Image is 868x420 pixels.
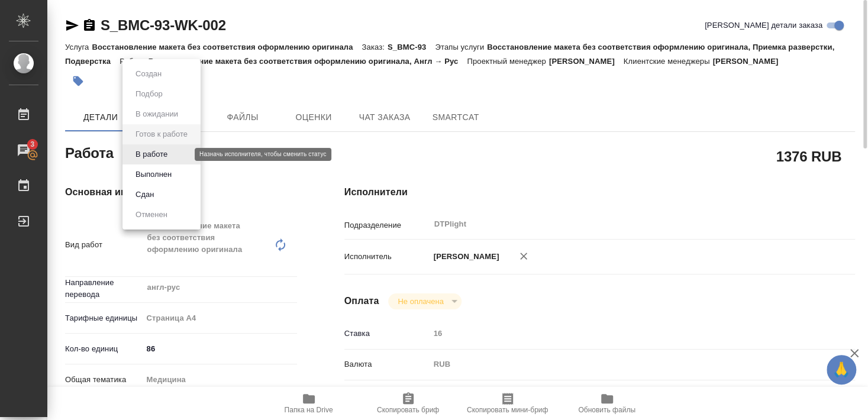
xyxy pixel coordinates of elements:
button: Отменен [132,208,171,221]
button: Выполнен [132,168,175,181]
button: Сдан [132,188,157,201]
button: Подбор [132,88,166,101]
button: В ожидании [132,108,182,121]
button: В работе [132,148,171,161]
button: Создан [132,67,165,80]
button: Готов к работе [132,128,191,141]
